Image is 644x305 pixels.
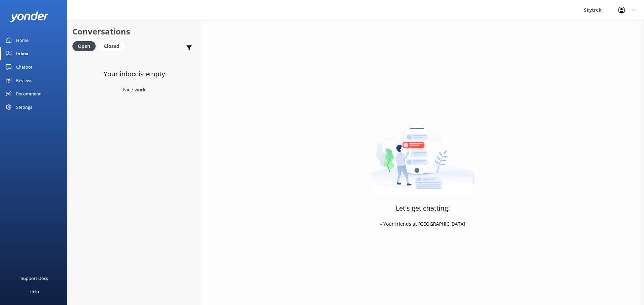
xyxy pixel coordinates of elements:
[30,285,39,298] div: Help
[16,74,32,87] div: Reviews
[21,272,48,285] div: Support Docs
[16,33,29,47] div: Home
[99,41,124,51] div: Closed
[99,42,128,50] a: Closed
[16,100,32,114] div: Settings
[371,111,475,195] img: artwork of a man stealing a conversation from at giant smartphone
[72,42,99,50] a: Open
[104,69,165,79] h3: Your inbox is empty
[16,47,29,60] div: Inbox
[396,203,450,214] h3: Let's get chatting!
[16,87,42,100] div: Recommend
[123,86,145,93] p: Nice work
[380,220,465,228] p: - Your friends at [GEOGRAPHIC_DATA]
[16,60,33,74] div: Chatbot
[10,11,49,22] img: yonder-white-logo.png
[72,25,196,38] h2: Conversations
[72,41,96,51] div: Open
